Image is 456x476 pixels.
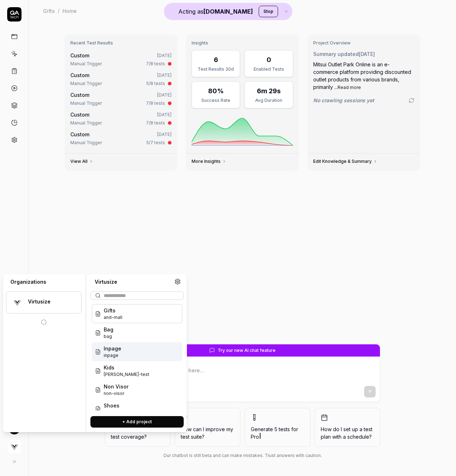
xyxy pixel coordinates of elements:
div: Gifts [43,7,55,14]
span: Custom [70,72,89,78]
span: What is my current test coverage? [111,425,164,440]
div: Home [62,7,77,14]
a: Custom[DATE]Manual Trigger7/8 tests [69,109,173,128]
a: Organization settings [174,278,181,287]
span: Gifts [104,307,122,314]
div: Manual Trigger [70,120,102,126]
h3: Project Overview [313,40,415,46]
div: Test Results 30d [196,66,235,72]
span: Generate 5 tests for [251,425,304,440]
a: Custom[DATE]Manual Trigger7/8 tests [69,50,173,69]
span: Project ID: oAST [104,314,122,321]
div: Manual Trigger [70,100,102,107]
time: [DATE] [157,72,171,78]
a: Edit Knowledge & Summary [313,159,377,164]
div: 7/8 tests [146,120,165,126]
span: How do I set up a test plan with a schedule? [321,425,374,440]
div: Manual Trigger [70,61,102,67]
button: How can I improve my test suite? [175,408,240,447]
span: No crawling sessions yet [313,96,374,104]
span: Try our new AI chat feature [218,347,276,354]
div: 6 [214,55,218,65]
img: Virtusize Logo [11,296,24,309]
span: Project ID: FOi1 [104,409,119,416]
button: How do I set up a test plan with a schedule? [315,408,380,447]
div: Virtusize [90,278,174,286]
span: Custom [70,112,89,118]
a: Custom[DATE]Manual Trigger5/7 tests [69,129,173,147]
a: Custom[DATE]Manual Trigger7/8 tests [69,90,173,108]
span: Non Visor [104,383,128,390]
a: View All [70,159,93,164]
span: Inpage [104,345,121,352]
div: 80% [208,86,224,96]
div: Manual Trigger [70,140,102,146]
span: Bag [104,326,113,333]
h3: Recent Test Results [70,40,172,46]
button: Read more [338,84,361,91]
span: Custom [70,52,89,58]
div: / [58,7,60,14]
button: + Add project [90,416,184,428]
span: How can I improve my test suite? [181,425,234,440]
a: Go to crawling settings [409,98,414,103]
time: [DATE] [359,51,375,57]
div: Organizations [6,278,81,286]
span: Project ID: K9uo [104,371,149,378]
button: Virtusize LogoVirtusize [6,291,81,314]
div: Suggestions [90,303,184,410]
span: Project ID: SOys [104,352,121,359]
div: Virtusize [28,298,72,305]
span: Mitsui Outlet Park Online is an e-commerce platform providing discounted outlet products from var... [313,61,411,90]
div: 5/7 tests [146,140,165,146]
span: Kids [104,364,149,371]
time: [DATE] [157,53,171,58]
span: Project ID: 2fcy [104,333,113,340]
time: [DATE] [157,92,171,98]
button: Virtusize Logo [3,434,25,454]
time: [DATE] [157,112,171,117]
div: 0 [267,55,271,65]
div: 5/8 tests [146,80,165,87]
time: [DATE] [157,132,171,137]
span: Project ID: 5R5J [104,390,128,397]
button: Generate 5 tests forPro [245,408,310,447]
div: 7/8 tests [146,61,165,67]
img: Virtusize Logo [8,440,21,453]
div: 7/8 tests [146,100,165,107]
div: Our chatbot is still beta and can make mistakes. Trust answers with caution. [105,452,380,459]
a: More Insights [192,159,226,164]
div: Enabled Tests [249,66,288,72]
span: Custom [70,92,89,98]
h3: Insights [192,40,293,46]
span: Summary updated [313,51,359,57]
span: Pro [251,434,259,440]
a: Custom[DATE]Manual Trigger5/8 tests [69,70,173,88]
div: Success Rate [196,97,235,104]
div: Manual Trigger [70,80,102,87]
button: Stop [259,6,278,17]
div: 6m 29s [257,86,281,96]
div: Avg Duration [249,97,288,104]
span: Shoes [104,402,119,409]
span: Custom [70,131,89,137]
